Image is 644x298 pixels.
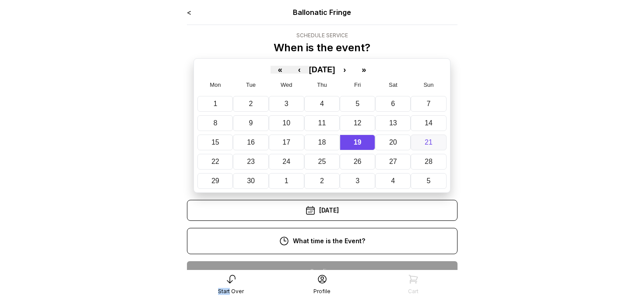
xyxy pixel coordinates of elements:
[317,82,327,88] abbr: Thursday
[411,96,446,112] button: September 7, 2025
[335,66,354,74] button: ›
[271,66,290,74] button: «
[285,100,289,107] abbr: September 3, 2025
[247,177,255,184] abbr: September 30, 2025
[274,32,370,39] div: Schedule Service
[389,119,397,127] abbr: September 13, 2025
[340,173,375,189] button: October 3, 2025
[355,100,359,107] abbr: September 5, 2025
[211,177,219,184] abbr: September 29, 2025
[282,119,290,127] abbr: September 10, 2025
[197,135,233,150] button: September 15, 2025
[282,138,290,146] abbr: September 17, 2025
[218,288,244,295] div: Start Over
[318,119,326,127] abbr: September 11, 2025
[282,158,290,165] abbr: September 24, 2025
[318,138,326,146] abbr: September 18, 2025
[375,154,411,170] button: September 27, 2025
[313,288,331,295] div: Profile
[354,66,373,74] button: »
[285,177,289,184] abbr: October 1, 2025
[354,158,362,165] abbr: September 26, 2025
[340,154,375,170] button: September 26, 2025
[375,135,411,150] button: September 20, 2025
[211,138,219,146] abbr: September 15, 2025
[246,82,256,88] abbr: Tuesday
[247,158,255,165] abbr: September 23, 2025
[320,177,324,184] abbr: October 2, 2025
[233,96,268,112] button: September 2, 2025
[425,138,433,146] abbr: September 21, 2025
[274,41,370,55] p: When is the event?
[211,158,219,165] abbr: September 22, 2025
[304,173,340,189] button: October 2, 2025
[425,119,433,127] abbr: September 14, 2025
[187,200,457,221] div: [DATE]
[389,82,398,88] abbr: Saturday
[197,115,233,131] button: September 8, 2025
[197,173,233,189] button: September 29, 2025
[389,158,397,165] abbr: September 27, 2025
[210,82,221,88] abbr: Monday
[233,154,268,170] button: September 23, 2025
[290,66,309,74] button: ‹
[389,138,397,146] abbr: September 20, 2025
[249,119,253,127] abbr: September 9, 2025
[197,96,233,112] button: September 1, 2025
[233,115,268,131] button: September 9, 2025
[423,82,433,88] abbr: Sunday
[304,115,340,131] button: September 11, 2025
[411,135,446,150] button: September 21, 2025
[197,154,233,170] button: September 22, 2025
[233,135,268,150] button: September 16, 2025
[340,115,375,131] button: September 12, 2025
[241,7,403,18] div: Ballonatic Fringe
[320,100,324,107] abbr: September 4, 2025
[318,158,326,165] abbr: September 25, 2025
[411,115,446,131] button: September 14, 2025
[309,66,335,74] button: [DATE]
[233,173,268,189] button: September 30, 2025
[411,154,446,170] button: September 28, 2025
[354,138,362,146] abbr: September 19, 2025
[281,82,292,88] abbr: Wednesday
[269,154,304,170] button: September 24, 2025
[354,82,361,88] abbr: Friday
[425,158,433,165] abbr: September 28, 2025
[340,135,375,150] button: September 19, 2025
[354,119,362,127] abbr: September 12, 2025
[375,173,411,189] button: October 4, 2025
[213,119,217,127] abbr: September 8, 2025
[391,100,395,107] abbr: September 6, 2025
[427,100,431,107] abbr: September 7, 2025
[247,138,255,146] abbr: September 16, 2025
[304,96,340,112] button: September 4, 2025
[269,115,304,131] button: September 10, 2025
[309,65,335,74] span: [DATE]
[213,100,217,107] abbr: September 1, 2025
[249,100,253,107] abbr: September 2, 2025
[304,154,340,170] button: September 25, 2025
[269,135,304,150] button: September 17, 2025
[355,177,359,184] abbr: October 3, 2025
[269,96,304,112] button: September 3, 2025
[427,177,431,184] abbr: October 5, 2025
[375,115,411,131] button: September 13, 2025
[375,96,411,112] button: September 6, 2025
[391,177,395,184] abbr: October 4, 2025
[411,173,446,189] button: October 5, 2025
[408,288,419,295] div: Cart
[187,8,191,17] a: <
[340,96,375,112] button: September 5, 2025
[304,135,340,150] button: September 18, 2025
[269,173,304,189] button: October 1, 2025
